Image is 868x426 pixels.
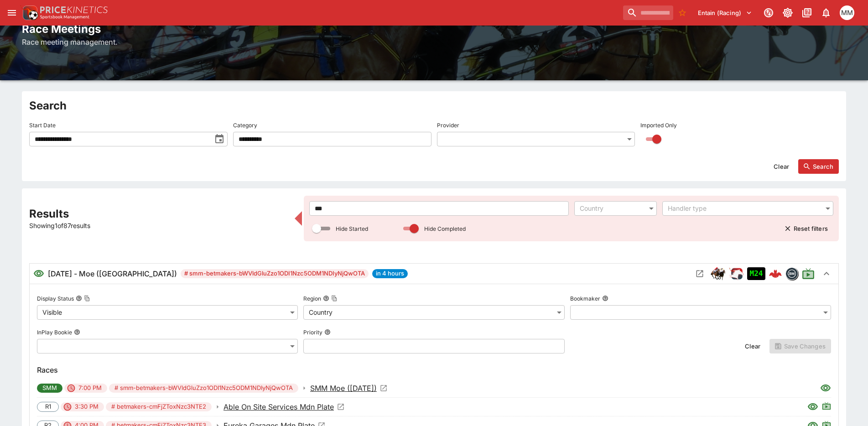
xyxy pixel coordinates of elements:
button: Michela Marris [837,3,857,23]
span: in 4 hours [372,269,408,278]
div: Handler type [668,204,819,213]
p: Priority [303,328,322,336]
h6: Races [37,364,831,375]
span: # smm-betmakers-bWVldGluZzo1ODI1Nzc5ODM1NDIyNjQwOTA [181,269,369,278]
span: R1 [40,402,56,411]
span: # betmakers-cmFjZToxNzc3NTE2 [106,402,212,411]
img: betmakers.png [786,268,798,280]
img: PriceKinetics [40,6,108,13]
button: Connected to PK [760,5,777,21]
button: Toggle light/dark mode [780,5,796,21]
button: Clear [739,339,766,353]
button: Priority [324,329,331,335]
div: Imported to Jetbet as OPEN [747,267,765,280]
button: Documentation [799,5,815,21]
button: Display StatusCopy To Clipboard [76,295,82,301]
button: Copy To Clipboard [331,295,338,301]
button: open drawer [4,5,20,21]
button: Reset filters [779,221,833,236]
div: Country [580,204,642,213]
div: horse_racing [711,266,725,281]
div: ParallelRacing Handler [729,266,743,281]
button: Notifications [818,5,834,21]
p: Able On Site Services Mdn Plate [223,401,334,412]
h6: Race meeting management. [22,36,846,47]
img: Sportsbook Management [40,15,89,19]
button: InPlay Bookie [74,329,80,335]
h2: Results [29,207,289,221]
h6: [DATE] - Moe ([GEOGRAPHIC_DATA]) [48,268,177,279]
p: Start Date [29,121,56,129]
svg: Live [802,267,815,280]
button: RegionCopy To Clipboard [323,295,329,301]
a: Open Event [310,383,388,394]
div: betmakers [785,267,798,280]
button: Select Tenant [692,5,758,20]
p: Category [233,121,257,129]
input: search [623,5,673,20]
p: Display Status [37,295,74,302]
p: Hide Completed [424,225,466,233]
div: Visible [37,305,298,320]
img: logo-cerberus--red.svg [769,267,782,280]
h2: Race Meetings [22,22,846,36]
button: No Bookmarks [675,5,690,20]
p: Region [303,295,321,302]
span: # smm-betmakers-bWVldGluZzo1ODI1Nzc5ODM1NDIyNjQwOTA [109,384,298,393]
p: Hide Started [336,225,368,233]
button: Search [798,159,839,174]
button: Clear [768,159,795,174]
svg: Visible [820,383,831,394]
h2: Search [29,99,839,113]
p: Imported Only [640,121,677,129]
span: SMM [37,384,62,393]
p: Provider [437,121,459,129]
p: Bookmaker [570,295,600,302]
svg: Visible [807,401,818,412]
img: horse_racing.png [711,266,725,281]
svg: Visible [33,268,44,279]
svg: Live [822,401,831,410]
p: Showing 1 of 87 results [29,221,289,230]
span: 7:00 PM [73,384,107,393]
p: SMM Moe ([DATE]) [310,383,377,394]
img: racing.png [729,266,743,281]
button: toggle date time picker [211,131,228,147]
a: Open Event [223,401,345,412]
div: Michela Marris [840,5,854,20]
span: 3:30 PM [69,402,104,411]
p: InPlay Bookie [37,328,72,336]
img: PriceKinetics Logo [20,4,38,22]
button: Bookmaker [602,295,608,301]
button: Copy To Clipboard [84,295,90,301]
button: Open Meeting [692,266,707,281]
div: Country [303,305,564,320]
